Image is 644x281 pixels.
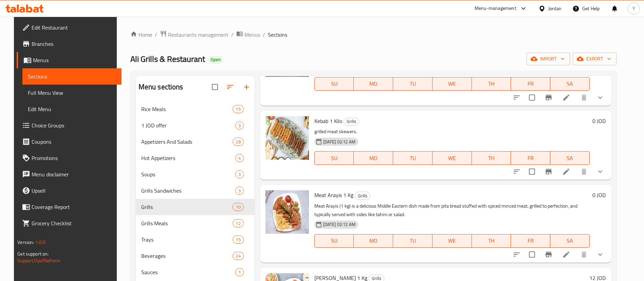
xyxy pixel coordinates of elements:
[28,89,116,97] span: Full Menu View
[592,190,606,200] h6: 0 JOD
[435,236,469,246] span: WE
[136,231,255,248] div: Trays15
[268,31,287,39] span: Sections
[236,171,243,178] span: 3
[233,252,243,260] div: items
[236,155,243,161] span: 4
[592,89,608,106] button: show more
[17,134,122,150] a: Coupons
[222,79,238,95] span: Sort sections
[472,151,511,165] button: TH
[17,256,60,265] a: Support.OpsPlatform
[314,116,342,126] span: Kebab 1 Kilo
[393,151,433,165] button: TU
[235,154,244,162] div: items
[168,31,228,39] span: Restaurants management
[632,5,635,12] span: Y
[509,163,525,180] button: sort-choices
[578,55,611,63] span: export
[550,151,590,165] button: SA
[532,55,565,63] span: import
[244,31,260,39] span: Menus
[235,170,244,178] div: items
[576,89,592,106] button: delete
[317,236,351,246] span: SU
[433,151,472,165] button: WE
[393,77,433,91] button: TU
[141,219,233,227] div: Grills Meals
[596,168,604,176] svg: Show Choices
[17,215,122,231] a: Grocery Checklist
[136,117,255,134] div: 1 JOD offer3
[141,121,235,129] div: 1 JOD offer
[592,116,606,126] h6: 0 JOD
[130,31,152,39] a: Home
[553,236,587,246] span: SA
[17,199,122,215] a: Coverage Report
[32,23,116,32] span: Edit Restaurant
[573,53,617,65] button: export
[141,187,235,195] span: Grills Sandwiches
[17,166,122,182] a: Menu disclaimer
[562,250,570,259] a: Edit menu item
[238,79,255,95] button: Add section
[596,250,604,259] svg: Show Choices
[141,252,233,260] span: Beverages
[233,204,243,210] span: 10
[17,150,122,166] a: Promotions
[511,151,550,165] button: FR
[136,166,255,182] div: Soups3
[141,138,233,146] span: Appetizers And Salads
[32,154,116,162] span: Promotions
[233,139,243,145] span: 28
[592,246,608,263] button: show more
[139,82,183,92] h2: Menu sections
[141,170,235,178] span: Soups
[263,31,265,39] li: /
[236,30,260,39] a: Menus
[550,77,590,91] button: SA
[130,51,205,67] span: Ali Grills & Restaurant
[553,153,587,163] span: SA
[396,153,430,163] span: TU
[592,163,608,180] button: show more
[562,93,570,102] a: Edit menu item
[576,163,592,180] button: delete
[354,234,393,248] button: MO
[320,139,358,145] span: [DATE] 02:12 AM
[314,190,353,200] span: Meat Arayis 1 Kg
[17,19,122,36] a: Edit Restaurant
[396,79,430,89] span: TU
[514,236,548,246] span: FR
[233,236,243,243] span: 15
[136,150,255,166] div: Hot Appetizers4
[130,30,617,39] nav: breadcrumb
[475,4,516,13] div: Menu-management
[32,121,116,129] span: Choice Groups
[317,153,351,163] span: SU
[356,153,390,163] span: MO
[514,79,548,89] span: FR
[141,154,235,162] span: Hot Appetizers
[35,238,46,247] span: 1.0.0
[509,246,525,263] button: sort-choices
[136,215,255,231] div: Grills Meals12
[475,79,509,89] span: TH
[235,187,244,195] div: items
[472,77,511,91] button: TH
[475,153,509,163] span: TH
[22,85,122,101] a: Full Menu View
[141,268,235,276] span: Sauces
[548,5,562,12] div: Jordan
[208,56,223,64] div: Open
[265,190,309,234] img: Meat Arayis 1 Kg
[596,93,604,102] svg: Show Choices
[235,268,244,276] div: items
[540,163,557,180] button: Branch-specific-item
[356,79,390,89] span: MO
[320,221,358,228] span: [DATE] 02:12 AM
